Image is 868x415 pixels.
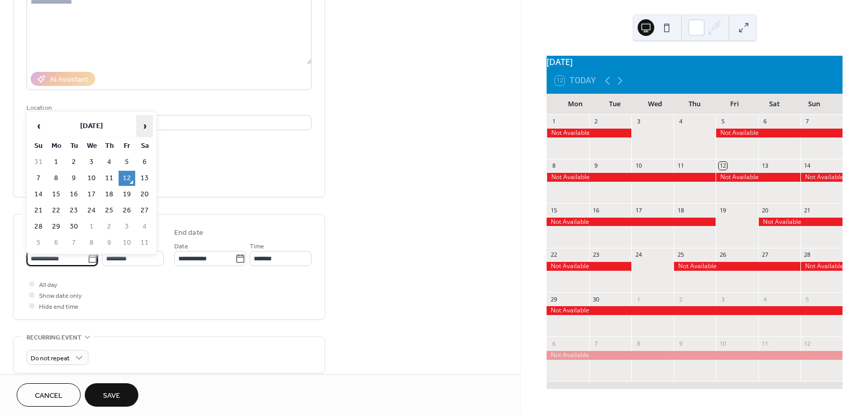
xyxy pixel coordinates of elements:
td: 12 [119,171,135,186]
div: 10 [634,162,642,170]
div: 10 [719,339,727,347]
button: Save [85,383,138,407]
td: 10 [83,171,100,186]
td: 5 [119,155,135,170]
div: 1 [634,295,642,303]
td: 11 [101,171,118,186]
div: Not Available [800,262,843,271]
td: 21 [30,203,47,218]
span: Date [174,241,188,252]
td: 2 [101,219,118,234]
div: 1 [550,118,558,125]
div: 24 [634,251,642,259]
div: 5 [804,295,811,303]
div: Not Available [716,129,843,137]
div: 6 [761,118,769,125]
span: Cancel [35,391,62,401]
div: Not Available [673,262,800,271]
div: Fri [715,94,755,115]
div: [DATE] [547,56,843,68]
td: 28 [30,219,47,234]
div: 22 [550,251,558,259]
td: 1 [48,155,64,170]
button: Cancel [17,383,81,407]
div: Location [27,103,309,114]
div: 3 [719,295,727,303]
div: Sat [755,94,795,115]
div: 29 [550,295,558,303]
td: 27 [136,203,153,218]
div: Not Available [547,173,716,182]
td: 5 [30,235,47,250]
div: 11 [761,339,769,347]
div: 11 [677,162,684,170]
td: 7 [66,235,82,250]
div: 17 [634,206,642,214]
div: Not Available [547,218,716,227]
td: 7 [30,171,47,186]
td: 15 [48,187,64,202]
div: Not Available [547,351,843,360]
div: 26 [719,251,727,259]
div: 2 [592,118,600,125]
div: 12 [719,162,727,170]
div: Not Available [547,262,631,271]
div: Mon [555,94,595,115]
div: 27 [761,251,769,259]
th: Sa [136,139,153,154]
th: We [83,139,100,154]
span: › [137,116,152,136]
td: 8 [48,171,64,186]
div: Not Available [800,173,843,182]
div: 20 [761,206,769,214]
span: All day [39,280,57,291]
div: 25 [677,251,684,259]
div: 8 [634,339,642,347]
td: 9 [66,171,82,186]
div: 5 [719,118,727,125]
div: 6 [550,339,558,347]
span: Do not repeat [31,353,70,364]
div: 28 [804,251,811,259]
th: Th [101,139,118,154]
td: 14 [30,187,47,202]
div: 7 [592,339,600,347]
th: Su [30,139,47,154]
td: 3 [119,219,135,234]
td: 9 [101,235,118,250]
div: 18 [677,206,684,214]
div: 4 [677,118,684,125]
span: ‹ [31,116,46,136]
div: Not Available [547,129,631,137]
div: Tue [595,94,635,115]
span: Hide end time [39,301,79,312]
td: 8 [83,235,100,250]
th: Tu [66,139,82,154]
div: 14 [804,162,811,170]
div: 23 [592,251,600,259]
td: 6 [136,155,153,170]
td: 19 [119,187,135,202]
td: 30 [66,219,82,234]
th: [DATE] [48,115,135,137]
td: 11 [136,235,153,250]
div: Not Available [547,306,843,315]
div: Not Available [758,218,843,227]
td: 29 [48,219,64,234]
div: 19 [719,206,727,214]
td: 24 [83,203,100,218]
div: 9 [677,339,684,347]
div: Thu [675,94,715,115]
span: Save [103,391,120,401]
td: 13 [136,171,153,186]
th: Mo [48,139,64,154]
td: 3 [83,155,100,170]
span: Recurring event [27,332,82,343]
th: Fr [119,139,135,154]
td: 10 [119,235,135,250]
div: 21 [804,206,811,214]
td: 23 [66,203,82,218]
td: 31 [30,155,47,170]
div: 2 [677,295,684,303]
